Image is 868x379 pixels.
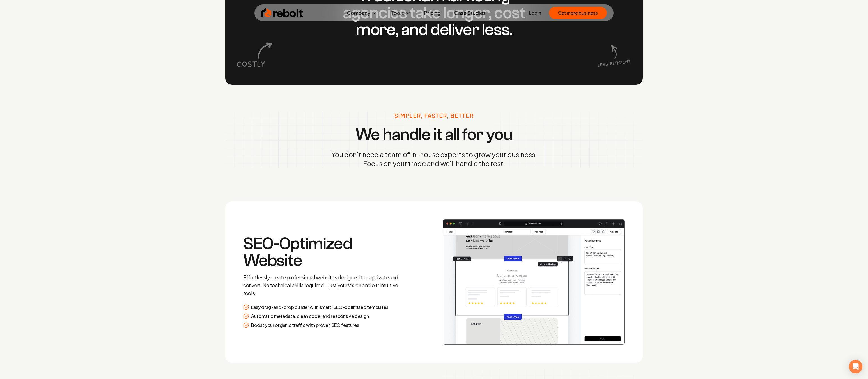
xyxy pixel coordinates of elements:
a: Pricing [420,7,445,19]
a: Case Studies [450,7,490,19]
p: Simpler, Faster, Better [394,112,474,120]
p: Effortlessly create professional websites designed to captivate and convert. No technical skills ... [243,274,405,297]
p: Easy drag-and-drop builder with smart, SEO-optimized templates [251,304,388,311]
button: Tools [386,7,415,19]
p: Boost your organic traffic with proven SEO features [251,322,359,329]
img: How it works [443,219,625,345]
p: Automatic metadata, clean code, and responsive design [251,313,369,320]
h3: SEO-Optimized Website [243,235,405,269]
div: Open Intercom Messenger [849,360,862,373]
a: Login [529,10,541,16]
img: Rebolt Logo [261,7,303,19]
p: You don't need a team of in-house experts to grow your business. Focus on your trade and we'll ha... [331,150,537,168]
button: Get more business [549,7,607,19]
button: Company [342,7,382,19]
h3: We handle it all for you [355,126,512,143]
